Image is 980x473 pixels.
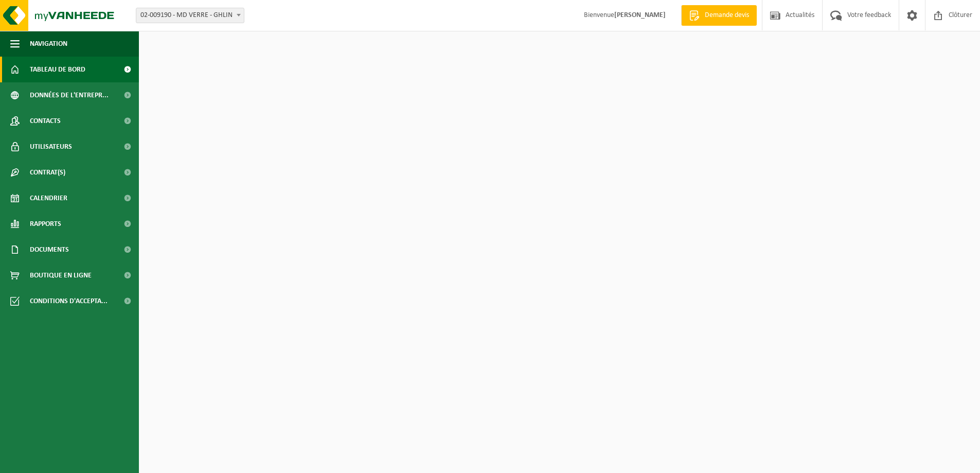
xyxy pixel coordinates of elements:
span: Demande devis [702,10,752,21]
span: Contacts [30,108,61,134]
span: Boutique en ligne [30,262,92,288]
span: Données de l'entrepr... [30,82,109,108]
a: Demande devis [681,5,757,26]
span: 02-009190 - MD VERRE - GHLIN [136,8,244,23]
span: Tableau de bord [30,57,85,82]
span: Calendrier [30,185,67,211]
span: Documents [30,237,69,262]
span: Conditions d'accepta... [30,288,108,314]
span: Navigation [30,31,67,57]
span: Rapports [30,211,61,237]
span: Contrat(s) [30,160,65,185]
span: Utilisateurs [30,134,72,160]
strong: [PERSON_NAME] [614,11,666,19]
span: 02-009190 - MD VERRE - GHLIN [136,8,244,23]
